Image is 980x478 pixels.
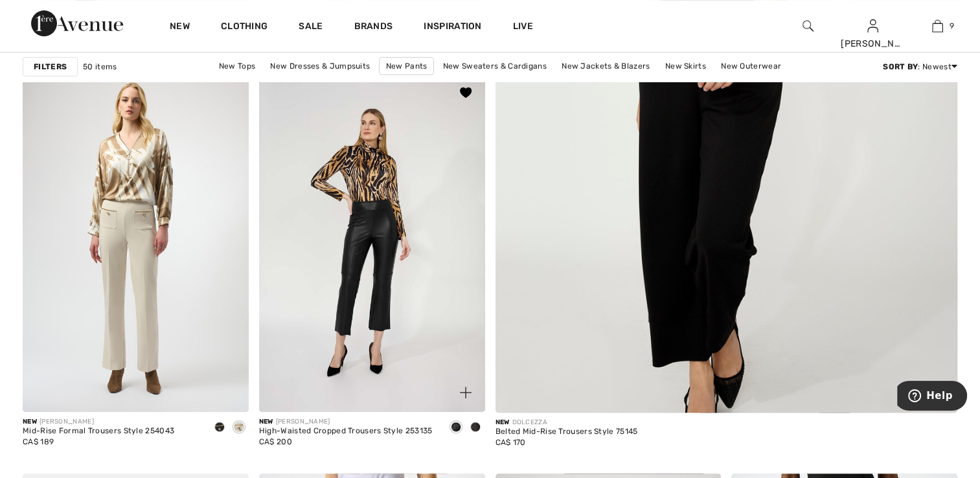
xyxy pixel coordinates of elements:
a: New Jackets & Blazers [555,58,656,74]
img: heart_black.svg [460,87,472,98]
a: New Pants [379,57,435,75]
a: New Dresses & Jumpsuits [264,58,376,74]
div: Birch [229,417,249,438]
img: plus_v2.svg [460,387,472,398]
a: Sign In [867,19,878,32]
img: Mid-Rise Formal Trousers Style 254043. Black [23,73,249,412]
span: 50 items [83,61,117,73]
a: New Outerwear [714,58,788,74]
span: New [23,418,37,426]
div: Belted Mid-Rise Trousers Style 75145 [496,427,638,437]
a: Clothing [221,21,268,34]
div: [PERSON_NAME] [259,417,433,427]
a: New Skirts [659,58,712,74]
div: Black [210,417,229,438]
span: 9 [950,20,954,32]
a: New [170,21,190,34]
span: New [259,418,273,426]
div: : Newest [883,61,957,73]
span: CA$ 170 [496,438,526,447]
span: New [496,418,510,426]
strong: Filters [34,61,67,73]
img: heart_black_full.svg [223,87,235,98]
img: plus_v2.svg [223,387,235,398]
img: My Bag [932,18,943,34]
span: Inspiration [424,21,481,34]
div: [PERSON_NAME] [841,37,904,51]
a: Sale [299,21,323,34]
div: [PERSON_NAME] [23,417,174,427]
iframe: Opens a widget where you can find more information [897,381,967,413]
a: Live [513,19,533,33]
span: CA$ 189 [23,437,54,446]
img: My Info [867,18,878,34]
img: search the website [803,18,814,34]
div: Black [446,417,466,438]
img: 1ère Avenue [31,10,123,36]
div: Chocolate [466,417,485,438]
a: 9 [906,18,969,34]
span: CA$ 200 [259,437,292,446]
div: DOLCEZZA [496,418,638,427]
div: High-Waisted Cropped Trousers Style 253135 [259,427,433,436]
img: High-Waisted Cropped Trousers Style 253135. Black [259,73,485,412]
div: Mid-Rise Formal Trousers Style 254043 [23,427,174,436]
a: New Sweaters & Cardigans [437,58,553,74]
strong: Sort By [883,62,918,71]
a: Brands [354,21,393,34]
a: New Tops [212,58,262,74]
